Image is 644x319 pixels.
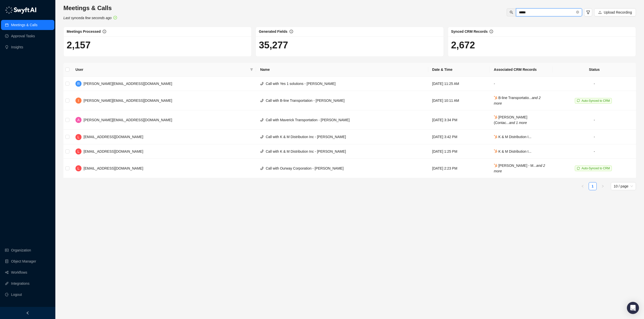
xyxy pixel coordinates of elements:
span: phone [260,82,264,85]
h1: 2,157 [67,39,248,51]
span: Call with K & M Distribution Inc - [PERSON_NAME] [266,135,346,139]
a: Insights [11,42,23,52]
span: phone [260,167,264,170]
a: Object Manager [11,256,36,266]
span: Logout [11,290,22,300]
td: [DATE] 2:23 PM [428,159,490,178]
span: R [77,81,80,86]
span: [EMAIL_ADDRESS][DOMAIN_NAME] [84,135,143,139]
i: and 2 more [494,164,545,173]
button: right [599,182,607,190]
span: phone [260,99,264,102]
span: Call with Maverick Transportation - [PERSON_NAME] [266,118,350,122]
span: [PERSON_NAME] - M... [494,164,545,173]
span: Upload Recording [604,10,632,15]
span: Call with B-line Transportation - [PERSON_NAME] [266,99,345,103]
li: 1 [589,182,597,190]
span: phone [260,149,264,153]
td: [DATE] 1:25 PM [428,144,490,159]
span: info-circle [103,30,106,33]
a: Organization [11,245,31,255]
span: L [77,134,79,140]
span: A [77,117,79,123]
h3: Meetings & Calls [63,4,117,12]
span: filter [250,68,253,71]
img: logo-05li4sbe.png [5,6,36,14]
span: logout [5,293,9,296]
span: L [77,166,79,171]
span: [PERSON_NAME][EMAIL_ADDRESS][DOMAIN_NAME] [84,118,172,122]
td: [DATE] 3:42 PM [428,130,490,144]
span: Call with Yes 1 solutions - [PERSON_NAME] [266,82,336,86]
span: close-circle [576,10,579,15]
span: Call with K & M Distribution Inc - [PERSON_NAME] [266,149,346,153]
i: and 1 more [509,121,527,125]
td: [DATE] 10:11 AM [428,91,490,110]
span: filter [586,10,590,14]
td: [DATE] 3:34 PM [428,110,490,130]
span: [EMAIL_ADDRESS][DOMAIN_NAME] [84,149,143,153]
span: K & M Distribution I... [494,149,531,153]
span: [PERSON_NAME] (Contac... [494,115,527,125]
td: - [553,144,636,159]
span: left [581,185,584,188]
button: left [579,182,587,190]
span: right [601,185,604,188]
span: [EMAIL_ADDRESS][DOMAIN_NAME] [84,166,143,170]
li: Next Page [599,182,607,190]
span: Auto-Synced to CRM [582,99,610,103]
span: L [77,149,79,154]
h1: 35,277 [259,39,440,51]
a: Integrations [11,278,29,289]
a: Approval Tasks [11,31,35,41]
span: left [26,311,29,315]
span: info-circle [290,30,293,33]
span: Synced CRM Records [451,29,488,34]
td: [DATE] 11:25 AM [428,77,490,91]
span: check-circle [113,16,117,19]
a: Meetings & Calls [11,20,37,30]
span: sync [577,99,580,102]
li: Previous Page [579,182,587,190]
span: Call with Ourway Corporation - [PERSON_NAME] [266,166,344,170]
th: Associated CRM Records [490,63,553,77]
th: Date & Time [428,63,490,77]
span: I [78,98,79,103]
div: Page Size [611,182,636,190]
span: info-circle [490,30,493,33]
th: Name [256,63,428,77]
span: User [75,67,248,72]
button: Upload Recording [594,8,636,16]
span: search [510,11,513,14]
span: Generated Fields [259,29,288,34]
span: sync [577,167,580,170]
span: K & M Distribution I... [494,135,531,139]
span: phone [260,135,264,139]
span: phone [260,118,264,122]
span: B-line Transportatio... [494,96,541,105]
span: [PERSON_NAME][EMAIL_ADDRESS][DOMAIN_NAME] [84,82,172,86]
th: Status [553,63,636,77]
td: - [490,77,553,91]
td: - [553,110,636,130]
span: 10 / page [614,182,633,190]
a: 1 [589,182,596,190]
a: Workflows [11,267,27,277]
span: Meetings Processed [67,29,101,34]
td: - [553,77,636,91]
span: filter [249,66,254,73]
span: Auto-Synced to CRM [582,167,610,170]
td: - [553,130,636,144]
span: [PERSON_NAME][EMAIL_ADDRESS][DOMAIN_NAME] [84,99,172,103]
span: upload [598,11,602,14]
h1: 2,672 [451,39,633,51]
div: Open Intercom Messenger [627,302,639,314]
span: close-circle [576,11,579,14]
i: Last synced a few seconds ago [63,16,111,20]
